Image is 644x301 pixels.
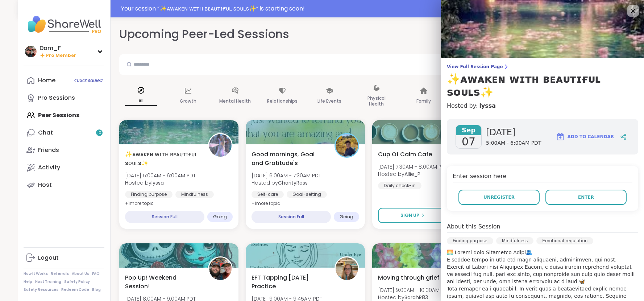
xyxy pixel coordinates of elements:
span: Going [340,214,353,220]
h4: About this Session [447,222,500,231]
span: 10 [97,130,101,136]
img: lyssa [209,134,232,157]
p: Relationships [267,97,298,106]
span: [DATE] 7:30AM - 8:00AM PDT [378,163,448,170]
a: Safety Resources [24,287,58,292]
a: Activity [24,159,104,176]
img: Dom_F [209,257,232,280]
div: Host [38,181,52,189]
span: Hosted by [378,294,450,301]
a: Logout [24,249,104,267]
span: Hosted by [125,179,196,186]
a: Host Training [35,279,61,284]
span: Cup Of Calm Cafe [378,150,432,159]
a: lyssa [479,102,496,110]
span: Enter [578,194,594,201]
span: Hosted by [252,179,321,186]
a: Blog [92,287,101,292]
span: Unregister [483,194,515,201]
div: Daily check-in [378,182,421,189]
p: All [125,96,157,106]
div: Mindfulness [175,191,214,198]
div: Activity [38,164,60,172]
img: Jill_LadyOfTheMountain [336,257,358,280]
a: Chat10 [24,124,104,141]
div: Emotional regulation [536,237,593,244]
div: Dom_F [40,44,76,52]
a: How It Works [24,271,48,276]
button: Enter [545,190,627,205]
p: Mental Health [219,97,251,106]
span: Moving through grief [378,273,439,282]
b: CharityRoss [278,179,308,186]
a: Redeem Code [61,287,89,292]
span: Good mornings, Goal and Gratitude's [252,150,327,168]
img: ShareWell Nav Logo [24,12,104,37]
span: Add to Calendar [568,133,614,140]
button: Sign Up [378,208,448,223]
a: View Full Session Page✨ᴀᴡᴀᴋᴇɴ ᴡɪᴛʜ ʙᴇᴀᴜᴛɪғᴜʟ sᴏᴜʟs✨ [447,64,638,99]
h2: Upcoming Peer-Led Sessions [119,26,289,42]
p: Physical Health [361,94,392,108]
a: Pro Sessions [24,89,104,107]
div: Finding purpose [125,191,173,198]
a: About Us [72,271,89,276]
div: Chat [38,129,53,137]
img: CharityRoss [336,134,358,157]
img: ShareWell Logomark [556,132,565,141]
span: Hosted by [378,170,448,178]
div: Home [38,77,55,84]
a: Referrals [51,271,69,276]
span: 07 [462,135,475,148]
span: [DATE] 5:00AM - 6:00AM PDT [125,172,196,179]
span: 40 Scheduled [74,78,103,83]
button: Add to Calendar [553,128,617,145]
button: Unregister [458,190,540,205]
span: View Full Session Page [447,64,638,70]
div: Your session “ ✨ᴀᴡᴀᴋᴇɴ ᴡɪᴛʜ ʙᴇᴀᴜᴛɪғᴜʟ sᴏᴜʟs✨ ” is starting soon! [121,4,622,13]
span: Going [213,214,227,220]
p: Life Events [317,97,341,106]
b: Allie_P [404,170,420,178]
span: EFT Tapping [DATE] Practice [252,273,327,291]
span: ✨ᴀᴡᴀᴋᴇɴ ᴡɪᴛʜ ʙᴇᴀᴜᴛɪғᴜʟ sᴏᴜʟs✨ [125,150,200,168]
a: Home40Scheduled [24,72,104,89]
span: Sep [456,125,481,135]
h4: Hosted by: [447,102,638,110]
a: Help [24,279,32,284]
h4: Enter session here [453,172,632,182]
a: Safety Policy [64,279,90,284]
div: Session Full [252,211,331,223]
a: Host [24,176,104,194]
div: Friends [38,146,59,154]
a: Friends [24,141,104,159]
span: Pop Up! Weekend Session! [125,273,200,291]
h3: ✨ᴀᴡᴀᴋᴇɴ ᴡɪᴛʜ ʙᴇᴀᴜᴛɪғᴜʟ sᴏᴜʟs✨ [447,73,638,99]
span: [DATE] 6:00AM - 7:30AM PDT [252,172,321,179]
p: Family [416,97,431,106]
span: Pro Member [46,53,76,59]
div: Session Full [125,211,204,223]
span: [DATE] [486,127,541,138]
b: lyssa [151,179,164,186]
b: SarahR83 [404,294,428,301]
a: FAQ [92,271,100,276]
span: 5:00AM - 6:00AM PDT [486,140,541,147]
div: Self-care [252,191,284,198]
p: Growth [180,97,196,106]
div: Mindfulness [496,237,534,244]
div: Finding purpose [447,237,493,244]
div: Logout [38,254,59,262]
span: [DATE] 9:00AM - 10:00AM PDT [378,286,450,294]
div: Goal-setting [287,191,327,198]
img: Dom_F [25,46,37,57]
div: Pro Sessions [38,94,75,102]
span: Sign Up [400,212,419,219]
